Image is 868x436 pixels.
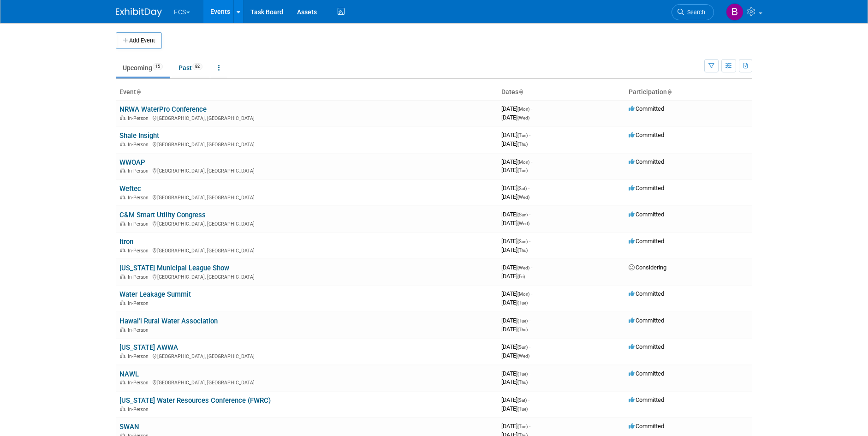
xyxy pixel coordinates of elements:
[517,371,528,376] span: (Tue)
[128,300,151,306] span: In-Person
[116,32,162,49] button: Add Event
[501,423,530,430] span: [DATE]
[529,423,530,430] span: -
[153,63,163,70] span: 15
[128,168,151,174] span: In-Person
[517,168,528,173] span: (Tue)
[120,142,125,146] img: In-Person Event
[629,211,664,218] span: Committed
[116,84,498,100] th: Event
[119,114,494,121] div: [GEOGRAPHIC_DATA], [GEOGRAPHIC_DATA]
[501,114,529,121] span: [DATE]
[119,158,145,167] a: WWOAP
[128,142,151,148] span: In-Person
[501,396,529,403] span: [DATE]
[501,264,532,271] span: [DATE]
[629,158,664,165] span: Committed
[119,273,494,280] div: [GEOGRAPHIC_DATA], [GEOGRAPHIC_DATA]
[629,238,664,245] span: Committed
[667,88,672,96] a: Sort by Participation Type
[128,248,151,254] span: In-Person
[629,290,664,297] span: Committed
[517,142,528,147] span: (Thu)
[120,248,125,252] img: In-Person Event
[517,318,528,323] span: (Tue)
[128,327,151,333] span: In-Person
[629,264,666,271] span: Considering
[529,370,530,377] span: -
[120,115,125,120] img: In-Person Event
[529,211,530,218] span: -
[501,299,528,306] span: [DATE]
[501,167,528,173] span: [DATE]
[531,105,532,112] span: -
[529,343,530,350] span: -
[629,396,664,403] span: Committed
[529,238,530,245] span: -
[501,220,529,227] span: [DATE]
[501,105,532,112] span: [DATE]
[119,131,159,140] a: Shale Insight
[128,115,151,121] span: In-Person
[531,264,532,271] span: -
[501,238,530,245] span: [DATE]
[517,345,528,350] span: (Sun)
[501,185,529,191] span: [DATE]
[120,353,125,358] img: In-Person Event
[517,265,529,270] span: (Wed)
[531,290,532,297] span: -
[119,185,141,193] a: Weftec
[517,186,527,191] span: (Sat)
[119,167,494,174] div: [GEOGRAPHIC_DATA], [GEOGRAPHIC_DATA]
[136,88,141,96] a: Sort by Event Name
[120,168,125,173] img: In-Person Event
[119,140,494,148] div: [GEOGRAPHIC_DATA], [GEOGRAPHIC_DATA]
[128,274,151,280] span: In-Person
[119,290,191,299] a: Water Leakage Summit
[517,133,528,138] span: (Tue)
[517,292,529,297] span: (Mon)
[119,246,494,254] div: [GEOGRAPHIC_DATA], [GEOGRAPHIC_DATA]
[119,378,494,386] div: [GEOGRAPHIC_DATA], [GEOGRAPHIC_DATA]
[629,105,664,112] span: Committed
[517,274,525,279] span: (Fri)
[517,195,529,200] span: (Wed)
[120,406,125,411] img: In-Person Event
[518,88,523,96] a: Sort by Start Date
[629,343,664,350] span: Committed
[517,115,529,120] span: (Wed)
[726,3,743,21] img: Barb DeWyer
[528,396,529,403] span: -
[684,9,705,16] span: Search
[629,131,664,138] span: Committed
[501,211,530,218] span: [DATE]
[501,370,530,377] span: [DATE]
[501,405,528,412] span: [DATE]
[119,423,139,431] a: SWAN
[119,264,229,272] a: [US_STATE] Municipal League Show
[517,300,528,305] span: (Tue)
[120,300,125,305] img: In-Person Event
[528,185,529,191] span: -
[517,398,527,403] span: (Sat)
[517,107,529,112] span: (Mon)
[501,193,529,200] span: [DATE]
[629,317,664,324] span: Committed
[119,105,207,113] a: NRWA WaterPro Conference
[625,84,752,100] th: Participation
[517,380,528,385] span: (Thu)
[116,8,162,17] img: ExhibitDay
[517,239,528,244] span: (Sun)
[517,406,528,412] span: (Tue)
[119,352,494,359] div: [GEOGRAPHIC_DATA], [GEOGRAPHIC_DATA]
[128,221,151,227] span: In-Person
[501,273,525,280] span: [DATE]
[120,195,125,199] img: In-Person Event
[517,212,528,217] span: (Sun)
[529,131,530,138] span: -
[629,185,664,191] span: Committed
[128,195,151,201] span: In-Person
[128,380,151,386] span: In-Person
[192,63,202,70] span: 82
[529,317,530,324] span: -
